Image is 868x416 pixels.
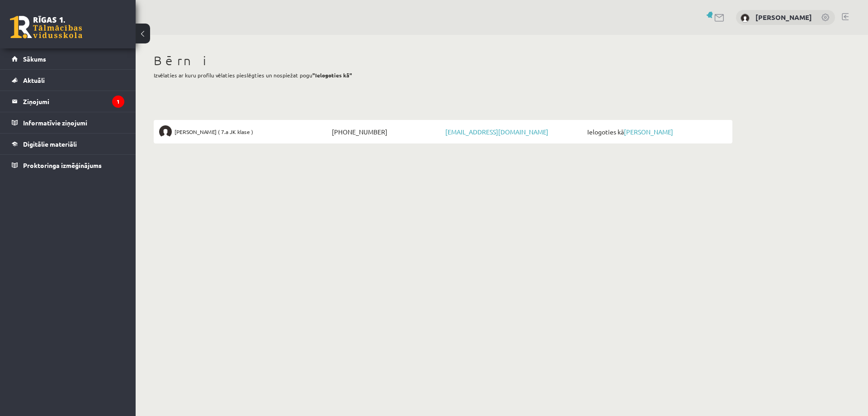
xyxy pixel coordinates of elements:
a: Proktoringa izmēģinājums [12,155,124,176]
img: Romāns Kozlinskis [741,14,750,23]
a: Rīgas 1. Tālmācības vidusskola [10,16,82,38]
span: [PERSON_NAME] ( 7.a JK klase ) [175,125,253,138]
a: Informatīvie ziņojumi [12,112,124,133]
a: [EMAIL_ADDRESS][DOMAIN_NAME] [445,128,548,136]
p: Izvēlaties ar kuru profilu vēlaties pieslēgties un nospiežat pogu [154,71,732,79]
span: Ielogoties kā [585,125,727,138]
i: 1 [112,96,124,108]
legend: Informatīvie ziņojumi [23,112,124,133]
span: [PHONE_NUMBER] [330,125,443,138]
a: [PERSON_NAME] [755,13,812,22]
span: Aktuāli [23,76,45,84]
span: Sākums [23,55,46,63]
a: Sākums [12,48,124,69]
a: Digitālie materiāli [12,134,124,154]
a: [PERSON_NAME] [624,128,673,136]
a: Ziņojumi1 [12,91,124,112]
legend: Ziņojumi [23,91,124,112]
h1: Bērni [154,53,732,68]
span: Digitālie materiāli [23,140,77,148]
b: "Ielogoties kā" [312,72,352,79]
span: Proktoringa izmēģinājums [23,161,102,169]
a: Aktuāli [12,70,124,91]
img: Anna Enija Kozlinska [159,125,172,138]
